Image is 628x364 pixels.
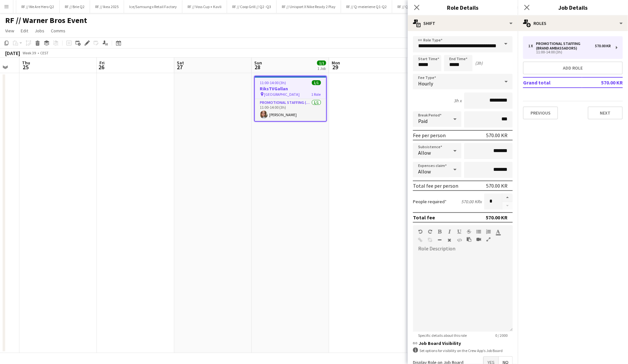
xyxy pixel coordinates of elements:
a: Edit [18,27,31,35]
td: 570.00 KR [582,77,623,88]
button: RF // Ikea 2025 [90,0,124,13]
div: 570.00 KR x [461,199,482,204]
button: Bold [438,229,442,234]
button: Ordered List [486,229,491,234]
div: 570.00 KR [595,44,611,48]
button: Clear Formatting [447,237,452,243]
span: Hourly [418,80,433,87]
div: Shift [408,16,518,31]
div: Fee per person [413,132,446,138]
span: 1/1 [312,80,321,85]
button: Fullscreen [486,237,491,242]
div: 1 x [528,44,536,48]
button: Next [588,106,623,119]
button: Underline [457,229,462,234]
div: CEST [40,50,49,55]
h3: Job Board Visibility [413,340,513,346]
div: Total fee per person [413,182,458,189]
div: 570.00 KR [486,132,508,138]
button: Paste as plain text [467,237,471,242]
span: Week 39 [21,50,38,55]
app-card-role: Promotional Staffing (Brand Ambassadors)1/111:00-14:00 (3h)[PERSON_NAME] [255,99,326,121]
span: Allow [418,168,431,175]
span: Paid [418,118,428,124]
span: Comms [51,28,65,34]
button: RF // Brie Q2 [60,0,90,13]
button: Undo [418,229,423,234]
button: Previous [523,106,558,119]
label: People required [413,199,447,204]
div: Roles [518,16,628,31]
a: Comms [48,27,68,35]
span: 29 [331,63,340,71]
span: Mon [332,60,340,66]
button: Insert video [476,237,481,242]
div: (3h) [475,60,483,66]
span: Edit [21,28,28,34]
div: Set options for visibility on the Crew App’s Job Board [413,347,513,354]
div: 570.00 KR [486,182,508,189]
a: View [3,27,17,35]
span: 1/1 [317,61,326,65]
button: RF // Unisport X Nike Ready 2 Play [277,0,341,13]
span: Sat [177,60,184,66]
span: 25 [21,63,30,71]
a: Jobs [32,27,47,35]
div: 3h x [454,98,462,104]
div: Total fee [413,214,435,221]
span: Sun [254,60,262,66]
button: RF // Voss Cup + Kavli [182,0,227,13]
button: Add role [523,61,623,74]
button: Italic [447,229,452,234]
span: Thu [22,60,30,66]
div: [DATE] [5,50,20,56]
span: Specific details about this role [413,333,472,338]
h3: RiksTVGallan [255,86,326,92]
span: Fri [99,60,105,66]
button: Redo [428,229,432,234]
button: Unordered List [476,229,481,234]
h3: Job Details [518,3,628,12]
button: Strikethrough [467,229,471,234]
app-job-card: 11:00-14:00 (3h)1/1RiksTVGallan [GEOGRAPHIC_DATA]1 RolePromotional Staffing (Brand Ambassadors)1/... [254,76,327,122]
button: RF // Q-Protein [392,0,427,13]
h3: Role Details [408,3,518,12]
button: Increase [502,193,513,202]
div: Promotional Staffing (Brand Ambassadors) [536,41,595,50]
span: 1 Role [312,92,321,97]
button: RF // We Are Hero Q2 [16,0,60,13]
div: 1 Job [317,66,326,71]
span: Jobs [35,28,44,34]
span: View [5,28,14,34]
button: Horizontal Line [438,237,442,243]
button: RF // Coop Grill // Q2 -Q3 [227,0,277,13]
td: Grand total [523,77,582,88]
span: 11:00-14:00 (3h) [260,80,286,85]
div: 570.00 KR [486,214,508,221]
h1: RF // Warner Bros Event [5,16,87,25]
span: 0 / 2000 [490,333,513,338]
span: Allow [418,149,431,156]
button: Text Color [496,229,500,234]
button: RF // Q-meieriene Q1-Q2 [341,0,392,13]
span: 28 [253,63,262,71]
span: [GEOGRAPHIC_DATA] [264,92,300,97]
button: Ice/Samsung x Retail Factory [124,0,182,13]
div: 11:00-14:00 (3h) [528,50,611,54]
span: 26 [98,63,105,71]
button: HTML Code [457,237,462,243]
span: 27 [176,63,184,71]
